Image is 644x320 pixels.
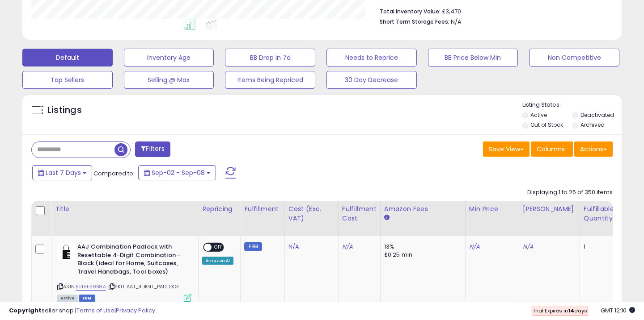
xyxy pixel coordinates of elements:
[584,204,614,223] div: Fulfillable Quantity
[384,204,462,214] div: Amazon Fees
[380,18,449,25] b: Short Term Storage Fees:
[46,168,81,177] span: Last 7 Days
[523,242,534,251] a: N/A
[384,243,458,251] div: 13%
[384,251,458,259] div: £0.25 min
[244,242,262,251] small: FBM
[107,283,179,290] span: | SKU: AAJ_4DIGIT_PADLOCK
[138,165,216,180] button: Sep-02 - Sep-08
[533,307,587,314] span: Trial Expires in days
[225,71,315,89] button: Items Being Repriced
[288,204,335,223] div: Cost (Exc. VAT)
[568,307,574,314] b: 14
[9,307,155,315] div: seller snap | |
[469,242,480,251] a: N/A
[523,204,576,214] div: [PERSON_NAME]
[93,169,135,178] span: Compared to:
[380,5,606,16] li: £3,470
[32,165,92,180] button: Last 7 Days
[531,141,573,157] button: Columns
[116,306,155,315] a: Privacy Policy
[522,101,622,109] p: Listing States:
[9,306,42,315] strong: Copyright
[202,204,237,214] div: Repricing
[47,104,82,116] h5: Listings
[76,283,106,291] a: B015ES8B8A
[527,188,613,197] div: Displaying 1 to 25 of 350 items
[537,145,565,154] span: Columns
[124,49,214,66] button: Inventory Age
[57,243,75,261] img: 418H4sEEiiL._SL40_.jpg
[428,49,518,66] button: BB Price Below Min
[288,242,299,251] a: N/A
[380,8,441,15] b: Total Inventory Value:
[124,71,214,89] button: Selling @ Max
[530,111,547,119] label: Active
[584,243,611,251] div: 1
[244,204,280,214] div: Fulfillment
[342,242,353,251] a: N/A
[135,141,170,157] button: Filters
[76,306,114,315] a: Terms of Use
[225,49,315,66] button: BB Drop in 7d
[342,204,377,223] div: Fulfillment Cost
[384,214,390,222] small: Amazon Fees.
[574,141,613,157] button: Actions
[77,243,186,278] b: AAJ Combination Padlock with Resettable 4-Digit Combination - Black (ideal for Home, Suitcases, T...
[22,49,113,66] button: Default
[601,306,635,315] span: 2025-09-16 12:10 GMT
[529,49,619,66] button: Non Competitive
[22,71,113,89] button: Top Sellers
[580,121,605,129] label: Archived
[530,121,563,129] label: Out of Stock
[469,204,515,214] div: Min Price
[451,17,462,26] span: N/A
[212,244,226,251] span: OFF
[580,111,614,119] label: Deactivated
[152,168,205,177] span: Sep-02 - Sep-08
[326,49,417,66] button: Needs to Reprice
[483,141,530,157] button: Save View
[326,71,417,89] button: 30 Day Decrease
[55,204,195,214] div: Title
[202,257,233,265] div: Amazon AI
